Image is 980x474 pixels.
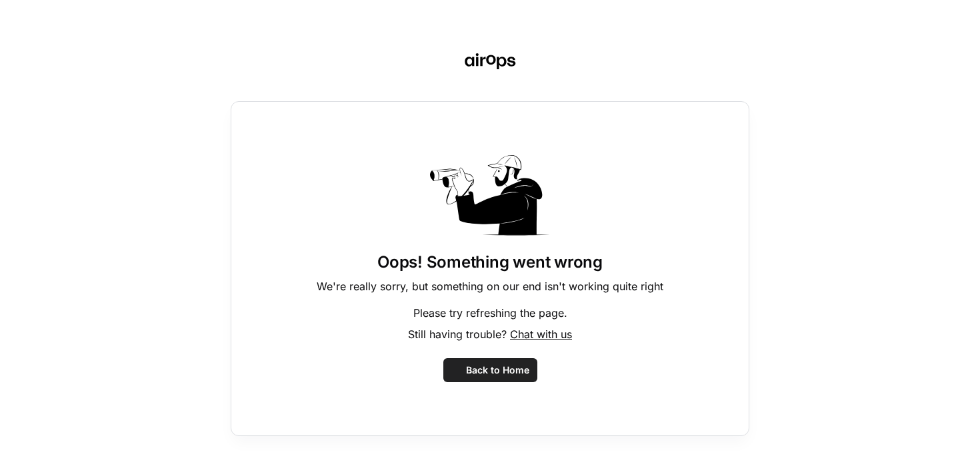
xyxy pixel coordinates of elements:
[317,278,663,294] p: We're really sorry, but something on our end isn't working quite right
[413,305,567,321] p: Please try refreshing the page.
[443,358,537,382] button: Back to Home
[377,252,603,273] h1: Oops! Something went wrong
[408,326,572,342] p: Still having trouble?
[466,363,529,377] span: Back to Home
[510,328,572,341] span: Chat with us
